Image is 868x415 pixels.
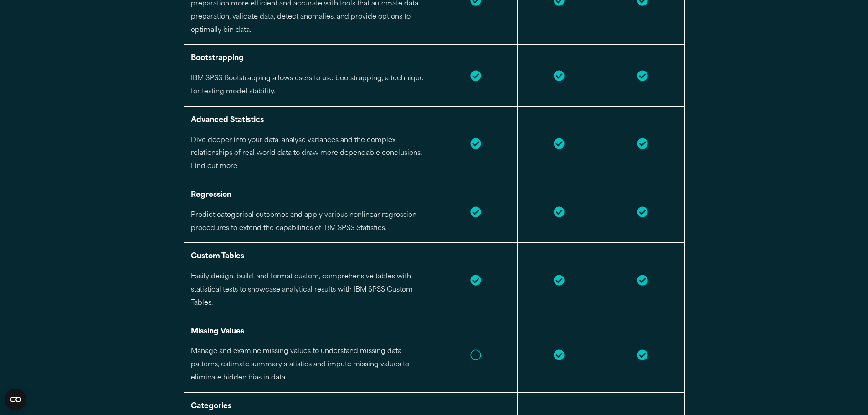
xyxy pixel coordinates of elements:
p: Categories [191,400,426,413]
p: Advanced Statistics [191,114,426,127]
p: Predict categorical outcomes and apply various nonlinear regression procedures to extend the capa... [191,209,426,236]
button: Open CMP widget [5,389,26,410]
p: Bootstrapping [191,52,426,65]
p: Dive deeper into your data, analyse variances and the complex relationships of real world data to... [191,134,426,174]
p: Custom Tables [191,250,426,263]
p: Regression [191,189,426,202]
p: Easily design, build, and format custom, comprehensive tables with statistical tests to showcase ... [191,271,426,310]
p: Missing Values [191,325,426,338]
p: IBM SPSS Bootstrapping allows users to use bootstrapping, a technique for testing model stability. [191,72,426,99]
p: Manage and examine missing values to understand missing data patterns, estimate summary statistic... [191,345,426,384]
